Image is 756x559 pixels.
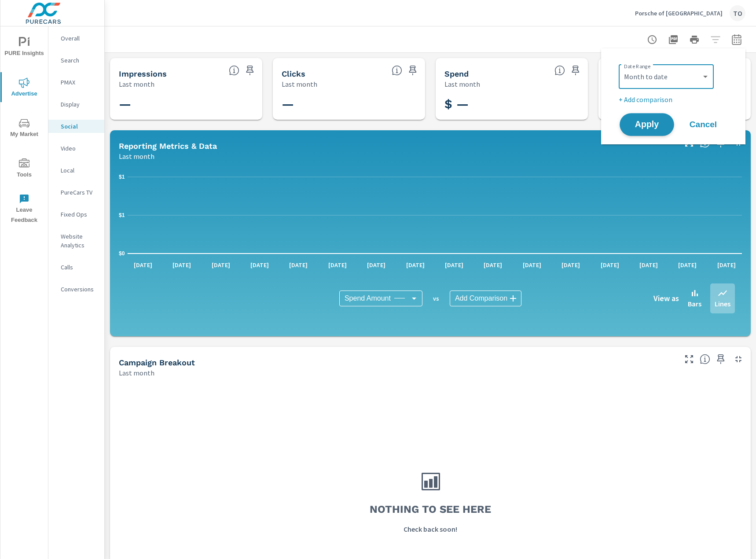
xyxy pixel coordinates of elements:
p: [DATE] [166,261,197,269]
div: Search [48,54,104,67]
p: [DATE] [244,261,275,269]
p: [DATE] [439,261,470,269]
button: Print Report [686,31,703,48]
p: [DATE] [128,261,158,269]
text: $0 [119,250,125,257]
div: nav menu [0,26,48,229]
span: Save this to your personalized report [406,63,420,77]
span: Save this to your personalized report [569,63,583,77]
text: $1 [119,212,125,218]
p: [DATE] [361,261,392,269]
div: Display [48,98,104,111]
div: TO [730,5,745,21]
h5: Clicks [282,69,305,78]
span: Add Comparison [455,294,507,303]
p: Display [61,100,97,109]
div: Add Comparison [450,291,521,306]
p: Fixed Ops [61,210,97,219]
h5: Campaign Breakout [119,358,195,367]
span: The number of times an ad was clicked by a consumer. [392,65,402,76]
button: "Export Report to PDF" [664,31,682,48]
p: [DATE] [477,261,508,269]
p: [DATE] [283,261,314,269]
span: Spend Amount [345,294,391,303]
p: [DATE] [322,261,353,269]
div: Conversions [48,283,104,296]
span: Cancel [686,121,721,129]
span: This is a summary of Social performance results by campaign. Each column can be sorted. [700,354,710,364]
h3: — [282,97,416,112]
span: The number of times an ad was shown on your behalf. [229,65,239,76]
p: Website Analytics [61,232,97,250]
h3: — [119,97,253,112]
button: Select Date Range [728,31,745,48]
span: Save this to your personalized report [243,63,257,77]
span: Save this to your personalized report [714,352,728,366]
p: [DATE] [400,261,431,269]
span: The amount of money spent on advertising during the period. [554,65,565,76]
p: Bars [688,298,701,309]
p: Conversions [61,285,97,294]
div: Overall [48,32,104,45]
p: [DATE] [555,261,586,269]
div: Fixed Ops [48,208,104,221]
p: Last month [119,151,154,162]
p: Calls [61,263,97,272]
p: Video [61,144,97,153]
div: Local [48,164,104,177]
p: Porsche of [GEOGRAPHIC_DATA] [635,9,723,17]
p: Lines [715,298,730,309]
div: Social [48,120,104,133]
div: Calls [48,261,104,274]
div: Website Analytics [48,230,104,252]
span: My Market [3,118,45,140]
p: Search [61,56,97,65]
h3: Nothing to see here [370,502,491,517]
p: Overall [61,34,97,43]
span: PURE Insights [3,37,45,59]
button: Minimize Widget [731,352,745,366]
button: Apply [620,113,674,136]
h5: Spend [444,69,469,78]
h3: $ — [444,97,579,112]
p: vs [422,294,450,302]
p: [DATE] [711,261,742,269]
button: Make Fullscreen [682,352,696,366]
span: Advertise [3,77,45,99]
p: + Add comparison [619,94,731,105]
p: Local [61,166,97,175]
p: Social [61,122,97,131]
p: Last month [444,79,480,89]
p: Last month [119,368,154,378]
p: [DATE] [206,261,236,269]
p: Last month [119,79,154,89]
span: Apply [629,121,665,129]
span: Leave Feedback [3,194,45,225]
p: Check back soon! [404,524,457,534]
div: Spend Amount [339,291,422,306]
button: Cancel [677,114,730,136]
h6: View as [653,294,679,303]
span: Tools [3,158,45,180]
div: PureCars TV [48,186,104,199]
text: $1 [119,174,125,180]
p: [DATE] [633,261,664,269]
p: PMAX [61,78,97,87]
p: [DATE] [517,261,547,269]
p: PureCars TV [61,188,97,197]
h5: Reporting Metrics & Data [119,141,217,151]
div: PMAX [48,76,104,89]
p: [DATE] [672,261,703,269]
h5: Impressions [119,69,167,78]
p: Last month [282,79,317,89]
div: Video [48,142,104,155]
p: [DATE] [595,261,625,269]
